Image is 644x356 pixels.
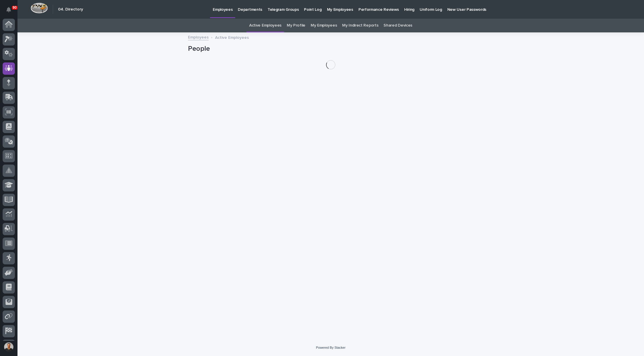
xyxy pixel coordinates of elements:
div: Notifications90 [7,7,15,16]
button: Notifications [3,4,15,16]
a: Active Employees [249,19,281,32]
img: Workspace Logo [31,3,48,13]
p: Active Employees [215,34,249,40]
button: users-avatar [3,341,15,353]
a: My Employees [311,19,337,32]
p: 90 [13,6,17,10]
h1: People [188,45,474,53]
a: Shared Devices [383,19,412,32]
a: Employees [188,34,209,40]
a: My Profile [287,19,305,32]
h2: 04. Directory [58,7,83,12]
a: Powered By Stacker [316,346,345,349]
a: My Indirect Reports [342,19,378,32]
